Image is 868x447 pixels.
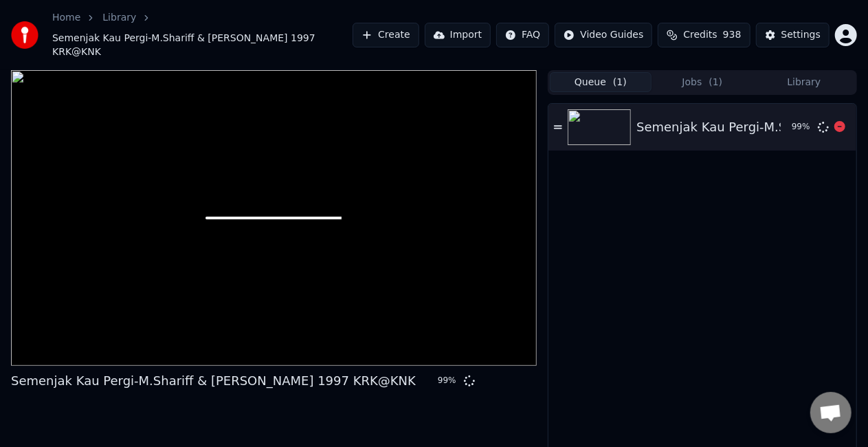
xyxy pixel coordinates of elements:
[52,32,353,59] span: Semenjak Kau Pergi-M.Shariff & [PERSON_NAME] 1997 KRK@KNK
[555,23,652,47] button: Video Guides
[11,371,416,391] div: Semenjak Kau Pergi-M.Shariff & [PERSON_NAME] 1997 KRK@KNK
[652,72,753,92] button: Jobs
[353,23,419,47] button: Create
[756,23,830,47] button: Settings
[810,392,852,433] div: Open chat
[683,28,717,42] span: Credits
[52,11,353,59] nav: breadcrumb
[753,72,855,92] button: Library
[658,23,750,47] button: Credits938
[792,122,812,133] div: 99 %
[709,76,723,89] span: ( 1 )
[781,28,821,42] div: Settings
[613,76,627,89] span: ( 1 )
[102,11,136,25] a: Library
[438,375,458,386] div: 99 %
[496,23,549,47] button: FAQ
[11,21,38,49] img: youka
[550,72,652,92] button: Queue
[723,28,742,42] span: 938
[425,23,491,47] button: Import
[52,11,80,25] a: Home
